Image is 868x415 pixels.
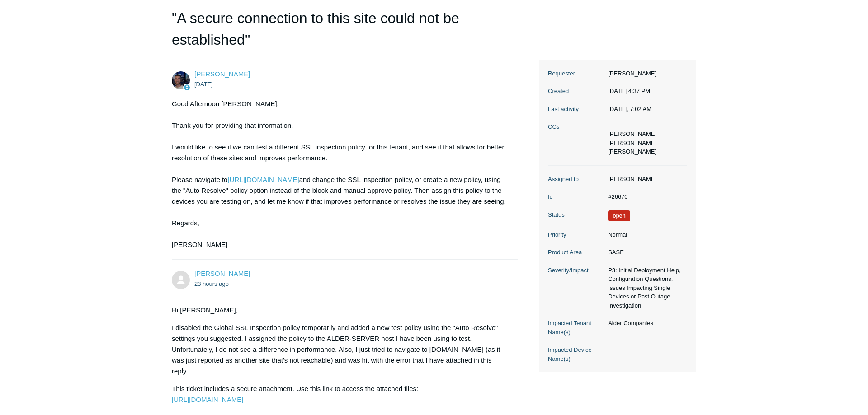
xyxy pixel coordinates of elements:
[608,106,651,112] time: 08/15/2025, 07:02
[604,175,687,184] dd: [PERSON_NAME]
[608,147,656,156] li: Jazmine Hannagan
[604,345,687,354] dd: —
[548,105,604,114] dt: Last activity
[548,69,604,78] dt: Requester
[548,345,604,363] dt: Impacted Device Name(s)
[604,69,687,78] dd: [PERSON_NAME]
[194,70,250,78] a: [PERSON_NAME]
[548,87,604,96] dt: Created
[548,230,604,239] dt: Priority
[548,319,604,336] dt: Impacted Tenant Name(s)
[608,210,630,221] span: We are working on a response for you
[194,70,250,78] span: Connor Davis
[604,230,687,239] dd: Normal
[548,248,604,257] dt: Product Area
[194,81,213,88] time: 08/14/2025, 09:18
[604,266,687,310] dd: P3: Initial Deployment Help, Configuration Questions, Issues Impacting Single Devices or Past Out...
[172,305,509,316] p: Hi [PERSON_NAME],
[194,270,250,277] a: [PERSON_NAME]
[548,175,604,184] dt: Assigned to
[604,248,687,257] dd: SASE
[172,98,509,250] div: Good Afternoon [PERSON_NAME], Thank you for providing that information. I would like to see if we...
[604,319,687,328] dd: Alder Companies
[194,270,250,277] span: Joseph Mathieu
[227,176,299,183] a: [URL][DOMAIN_NAME]
[608,88,650,94] time: 07/22/2025, 16:37
[548,210,604,219] dt: Status
[172,7,518,60] h1: "A secure connection to this site could not be established"
[608,130,656,139] li: Corbin Madix
[608,139,656,148] li: Blake Marvin
[548,266,604,275] dt: Severity/Impact
[604,192,687,201] dd: #26670
[172,322,509,377] p: I disabled the Global SSL Inspection policy temporarily and added a new test policy using the "Au...
[548,192,604,201] dt: Id
[548,122,604,131] dt: CCs
[194,280,229,287] time: 08/14/2025, 12:40
[172,383,509,405] p: This ticket includes a secure attachment. Use this link to access the attached files:
[172,396,243,403] a: [URL][DOMAIN_NAME]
